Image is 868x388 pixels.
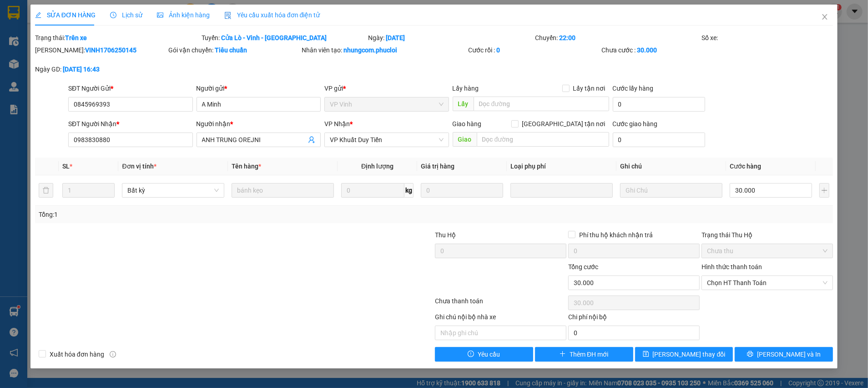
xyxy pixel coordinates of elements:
img: logo.jpg [11,11,57,57]
button: delete [39,183,53,198]
div: SĐT Người Gửi [68,83,193,93]
button: plus [819,183,829,198]
div: Chi phí nội bộ [568,312,700,326]
input: Cước lấy hàng [613,97,705,112]
b: 22:00 [559,34,575,41]
span: save [643,351,649,358]
span: [GEOGRAPHIC_DATA] tận nơi [519,119,609,129]
li: [PERSON_NAME], [PERSON_NAME] [85,22,380,34]
span: Giá trị hàng [421,163,454,170]
b: [DATE] [386,34,405,41]
span: Thu Hộ [435,231,456,239]
button: plusThêm ĐH mới [535,347,633,362]
div: VP gửi [324,83,449,93]
div: Người gửi [197,83,321,93]
input: VD: Bàn, Ghế [232,183,334,198]
div: Tổng: 1 [39,209,335,220]
span: edit [35,12,41,18]
div: Trạng thái: [34,33,201,43]
span: Lấy [453,97,474,111]
b: Cửa Lò - Vinh - [GEOGRAPHIC_DATA] [221,34,327,41]
span: kg [404,183,414,198]
span: Chọn HT Thanh Toán [707,276,828,290]
div: Số xe: [701,33,834,43]
span: printer [747,351,753,358]
span: Chưa thu [707,244,828,258]
span: close [821,13,828,20]
span: Cước hàng [730,163,761,170]
th: Loại phụ phí [507,158,616,175]
b: GỬI : VP Vinh [11,66,86,81]
span: VP Vinh [330,97,444,111]
div: Chưa thanh toán [434,296,567,312]
span: [PERSON_NAME] thay đổi [653,349,726,359]
span: Yêu cầu [478,349,500,359]
div: Nhân viên tạo: [302,45,466,55]
span: Lấy tận nơi [570,83,609,93]
div: Chưa cước : [601,45,733,55]
button: Close [812,5,838,30]
input: Dọc đường [474,97,609,111]
label: Cước giao hàng [613,120,658,128]
span: SL [62,163,70,170]
span: picture [157,12,163,18]
div: Người nhận [197,119,321,129]
span: VP Khuất Duy Tiến [330,133,444,147]
span: Giao [453,132,477,147]
div: Chuyến: [534,33,701,43]
input: 0 [421,183,503,198]
span: VP Nhận [324,120,350,128]
span: info-circle [110,351,116,357]
b: nhungcom.phucloi [343,46,397,54]
span: Bất kỳ [127,184,219,197]
input: Ghi Chú [620,183,722,198]
div: Ngày GD: [35,64,167,74]
img: icon [224,12,232,19]
label: Hình thức thanh toán [701,263,762,271]
button: printer[PERSON_NAME] và In [735,347,833,362]
span: clock-circle [110,12,116,18]
span: Ảnh kiện hàng [157,11,210,19]
button: save[PERSON_NAME] thay đổi [635,347,733,362]
div: Gói vận chuyển: [168,45,300,55]
li: Hotline: 02386655777, 02462925925, 0944789456 [85,34,380,45]
span: Thêm ĐH mới [570,349,608,359]
label: Cước lấy hàng [613,85,654,92]
span: Xuất hóa đơn hàng [46,349,108,359]
span: plus [560,351,566,358]
b: 0 [496,46,500,54]
div: Tuyến: [201,33,367,43]
th: Ghi chú [616,158,726,175]
b: Tiêu chuẩn [215,46,247,54]
span: Tên hàng [232,163,261,170]
b: Trên xe [65,34,87,41]
span: user-add [308,136,315,143]
b: [DATE] 16:43 [63,66,100,73]
span: Giao hàng [453,120,482,128]
b: VINH1706250145 [85,46,136,54]
div: [PERSON_NAME]: [35,45,167,55]
input: Nhập ghi chú [435,326,566,340]
b: 30.000 [637,46,657,54]
div: Trạng thái Thu Hộ [701,230,833,240]
div: Ghi chú nội bộ nhà xe [435,312,566,326]
input: Cước giao hàng [613,133,705,147]
span: Lấy hàng [453,85,479,92]
button: exclamation-circleYêu cầu [435,347,533,362]
span: Lịch sử [110,11,142,19]
span: Đơn vị tính [122,163,156,170]
span: Phí thu hộ khách nhận trả [575,230,656,240]
span: Định lượng [361,163,394,170]
input: Dọc đường [477,132,609,147]
div: Cước rồi : [468,45,600,55]
span: SỬA ĐƠN HÀNG [35,11,96,19]
span: exclamation-circle [468,351,474,358]
span: close-circle [823,280,828,286]
span: [PERSON_NAME] và In [757,349,821,359]
span: Yêu cầu xuất hóa đơn điện tử [224,11,320,19]
div: Ngày: [367,33,534,43]
span: Tổng cước [568,263,598,271]
div: SĐT Người Nhận [68,119,193,129]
